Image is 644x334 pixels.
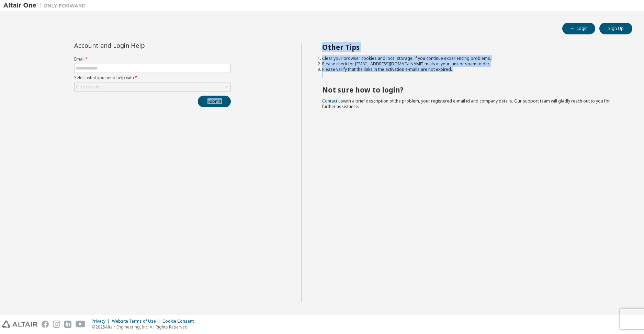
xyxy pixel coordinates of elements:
div: Account and Login Help [74,43,200,48]
p: © 2025 Altair Engineering, Inc. All Rights Reserved. [92,324,198,330]
button: Sign Up [599,23,632,34]
img: linkedin.svg [64,321,71,328]
li: Clear your browser cookies and local storage, if you continue experiencing problems. [322,56,620,61]
a: Contact us [322,98,343,104]
li: Please verify that the links in the activation e-mails are not expired. [322,67,620,72]
img: Altair One [3,2,89,9]
label: Email [74,56,231,62]
li: Please check for [EMAIL_ADDRESS][DOMAIN_NAME] mails in your junk or spam folder. [322,61,620,67]
div: Click to select [75,83,230,91]
h2: Not sure how to login? [322,85,620,94]
span: with a brief description of the problem, your registered e-mail id and company details. Our suppo... [322,98,610,109]
div: Cookie Consent [162,319,198,324]
img: facebook.svg [42,321,49,328]
div: Privacy [92,319,112,324]
label: Select what you need help with [74,75,231,80]
button: Login [562,23,595,34]
img: instagram.svg [53,321,60,328]
img: altair_logo.svg [2,321,37,328]
button: Submit [198,96,231,107]
h2: Other Tips [322,43,620,52]
div: Click to select [76,84,103,90]
img: youtube.svg [76,321,86,328]
div: Website Terms of Use [112,319,162,324]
